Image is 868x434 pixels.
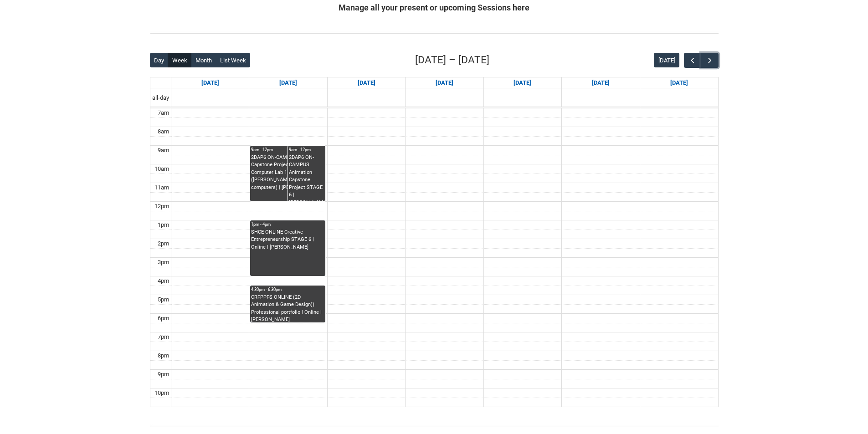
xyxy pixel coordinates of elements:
button: Week [168,53,191,67]
a: Go to September 20, 2025 [668,77,690,88]
div: 2pm [156,239,171,248]
div: 7am [156,108,171,117]
div: 3pm [156,258,171,267]
button: Next Week [701,53,718,68]
button: [DATE] [654,53,679,67]
a: Go to September 19, 2025 [590,77,611,88]
div: 6pm [156,314,171,323]
a: Go to September 18, 2025 [512,77,533,88]
div: 9am - 12pm [251,147,324,153]
div: 10pm [153,388,171,398]
div: CRFPPFS ONLINE (2D Animation & Game Design)) Professional portfolio | Online | [PERSON_NAME] [251,294,324,322]
button: Day [150,53,169,67]
span: all-day [150,93,171,102]
button: Month [191,53,216,67]
div: 7pm [156,332,171,342]
h2: Manage all your present or upcoming Sessions here [150,1,719,14]
h2: [DATE] – [DATE] [415,52,489,68]
div: 4pm [156,276,171,286]
div: 8am [156,127,171,136]
img: REDU_GREY_LINE [150,422,719,431]
a: Go to September 16, 2025 [356,77,377,88]
div: 5pm [156,295,171,304]
div: 8pm [156,351,171,360]
div: 11am [153,183,171,192]
img: REDU_GREY_LINE [150,28,719,38]
a: Go to September 17, 2025 [434,77,455,88]
div: 2DAP6 ON-CAMPUS Animation Capstone Project STAGE 6 | [PERSON_NAME] ([PERSON_NAME][GEOGRAPHIC_DATA... [289,154,324,201]
div: 4:30pm - 6:30pm [251,286,324,293]
div: 1pm - 4pm [251,221,324,228]
div: SHCE ONLINE Creative Entrepreneurship STAGE 6 | Online | [PERSON_NAME] [251,229,324,251]
a: Go to September 15, 2025 [277,77,299,88]
div: 9pm [156,370,171,379]
div: 2DAP6 ON-CAMPUS Animation Capstone Project STAGE 6 | Computer Lab 1 ([PERSON_NAME] St.)(17 comput... [251,154,324,192]
div: 1pm [156,220,171,230]
a: Go to September 14, 2025 [200,77,221,88]
div: 10am [153,164,171,174]
button: Previous Week [684,53,701,68]
div: 9am - 12pm [289,147,324,153]
div: 9am [156,146,171,155]
button: List Week [216,53,250,67]
div: 12pm [153,202,171,211]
